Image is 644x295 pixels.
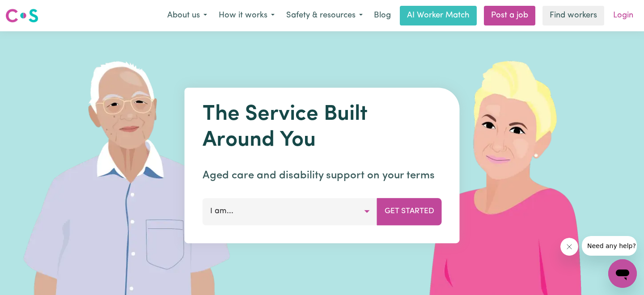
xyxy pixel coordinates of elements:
button: Safety & resources [280,6,369,25]
h1: The Service Built Around You [203,102,442,153]
button: How it works [213,6,280,25]
button: Get Started [377,198,442,225]
p: Aged care and disability support on your terms [203,168,442,184]
a: Login [608,6,639,25]
iframe: Close message [560,238,578,256]
img: Careseekers logo [5,8,38,24]
iframe: Message from company [582,236,637,256]
a: Blog [369,6,396,25]
a: Find workers [542,6,604,25]
button: I am... [203,198,377,225]
a: AI Worker Match [400,6,477,25]
iframe: Button to launch messaging window [608,259,637,288]
button: About us [161,6,213,25]
a: Careseekers logo [5,5,38,26]
a: Post a job [484,6,535,25]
